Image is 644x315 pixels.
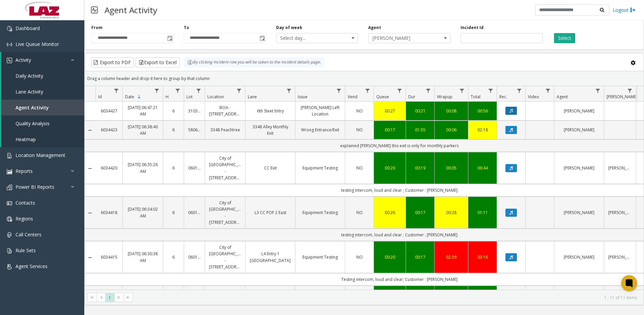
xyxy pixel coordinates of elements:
[188,209,201,216] a: 060133
[1,84,84,100] a: Lane Activity
[209,127,241,133] a: 3348 Peachtree
[625,86,635,95] a: Parker Filter Menu
[410,209,430,216] a: 00:17
[299,165,341,171] a: Equipment Testing
[7,232,12,238] img: 'icon'
[7,248,12,254] img: 'icon'
[334,86,344,95] a: Issue Filter Menu
[7,264,12,269] img: 'icon'
[410,254,430,260] a: 00:17
[7,169,12,174] img: 'icon'
[515,86,524,95] a: Rec. Filter Menu
[298,94,308,100] span: Issue
[607,94,637,100] span: [PERSON_NAME]
[16,136,36,142] span: Heatmap
[98,94,102,100] span: Id
[167,165,180,171] a: 6
[248,94,257,100] span: Lane
[608,209,632,216] a: [PERSON_NAME]
[99,209,118,216] a: 6034418
[16,41,59,47] span: Live Queue Monitor
[137,295,637,300] kendo-pager-info: 1 - 11 of 11 items
[85,255,95,260] a: Collapse Details
[378,108,402,114] a: 00:27
[16,263,48,269] span: Agent Services
[1,100,84,115] a: Agent Activity
[285,86,294,95] a: Lane Filter Menu
[188,127,201,133] a: 580623
[363,86,372,95] a: Vend Filter Menu
[1,115,84,131] a: Quality Analysis
[349,254,370,260] a: NO
[410,108,430,114] div: 00:21
[558,108,600,114] a: [PERSON_NAME]
[276,33,342,43] span: Select day...
[250,251,291,263] a: L4 Entry 1 [GEOGRAPHIC_DATA]
[410,165,430,171] div: 00:19
[235,86,244,95] a: Location Filter Menu
[472,165,493,171] a: 00:44
[187,60,193,65] img: infoIcon.svg
[186,94,193,100] span: Lot
[99,127,118,133] a: 6034423
[7,153,12,158] img: 'icon'
[378,254,402,260] a: 00:20
[136,57,180,68] button: Export to Excel
[410,127,430,133] a: 01:55
[439,165,464,171] a: 00:05
[209,104,241,117] a: BOA - [STREET_ADDRESS]
[349,209,370,216] a: NO
[439,108,464,114] div: 00:08
[91,25,103,31] label: From
[472,108,493,114] div: 00:56
[7,185,12,190] img: 'icon'
[1,131,84,147] a: Heatmap
[188,165,201,171] a: 060129
[152,86,162,95] a: Date Filter Menu
[1,52,84,68] a: Activity
[461,25,484,31] label: Incident Id
[299,209,341,216] a: Equipment Testing
[125,94,134,100] span: Date
[299,127,341,133] a: Wrong Entrance/Exit
[348,94,357,100] span: Vend
[85,73,644,84] div: Drag a column header and drop it here to group by that column
[85,166,95,171] a: Collapse Details
[184,25,189,31] label: To
[299,104,341,117] a: [PERSON_NAME] Left Location
[127,124,159,136] a: [DATE] 06:38:40 AM
[258,33,266,43] span: Toggle popup
[91,57,134,68] button: Export to PDF
[91,2,98,18] img: pageIcon
[472,209,493,216] a: 01:11
[16,231,41,238] span: Call Centers
[356,165,363,171] span: NO
[593,86,603,95] a: Agent Filter Menu
[209,244,241,270] a: City of [GEOGRAPHIC_DATA] - [STREET_ADDRESS]
[458,86,467,95] a: Wrapup Filter Menu
[194,86,203,95] a: Lot Filter Menu
[439,127,464,133] div: 00:06
[558,254,600,260] a: [PERSON_NAME]
[471,94,480,100] span: Total
[250,165,291,171] a: CC Exit
[188,108,201,114] a: 310316
[376,94,389,100] span: Queue
[369,33,434,43] span: [PERSON_NAME]
[378,165,402,171] a: 00:20
[166,94,169,100] span: H
[173,86,182,95] a: H Filter Menu
[167,209,180,216] a: 6
[127,251,159,263] a: [DATE] 06:30:38 AM
[356,127,363,133] span: NO
[16,25,40,31] span: Dashboard
[127,104,159,117] a: [DATE] 06:47:21 AM
[558,127,600,133] a: [PERSON_NAME]
[554,33,575,43] button: Select
[16,200,35,206] span: Contacts
[472,127,493,133] a: 02:18
[209,289,241,301] a: BI Pilgrim Garage.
